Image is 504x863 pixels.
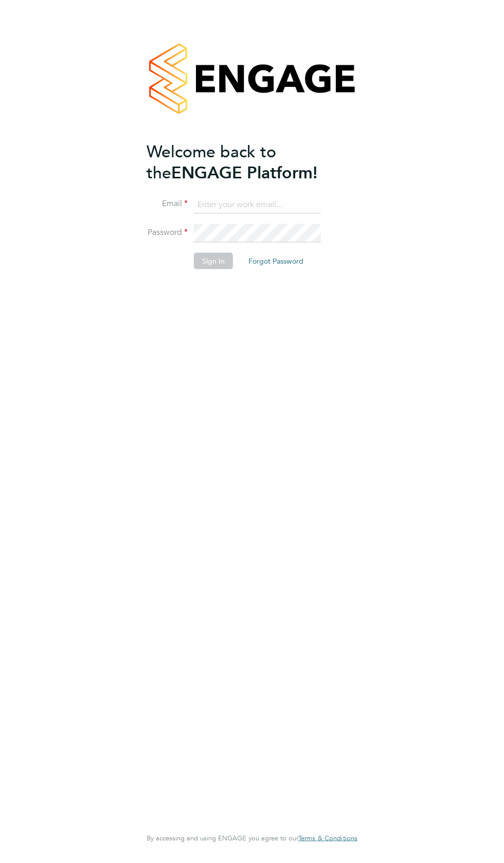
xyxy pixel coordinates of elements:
[240,253,312,269] button: Forgot Password
[147,834,357,842] span: By accessing and using ENGAGE you agree to our
[194,195,321,214] input: Enter your work email...
[298,834,357,842] span: Terms & Conditions
[147,141,276,182] span: Welcome back to the
[298,834,357,842] a: Terms & Conditions
[147,198,188,209] label: Email
[194,253,233,269] button: Sign In
[147,227,188,238] label: Password
[147,141,347,183] h2: ENGAGE Platform!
